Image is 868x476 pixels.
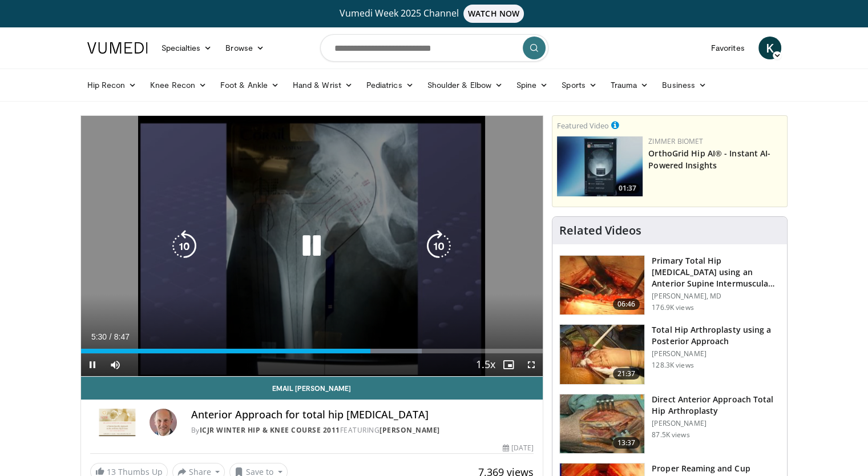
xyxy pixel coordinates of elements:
[652,292,780,301] p: [PERSON_NAME], MD
[613,298,640,310] span: 06:46
[114,332,130,341] span: 8:47
[559,224,641,237] h4: Related Videos
[557,120,609,131] small: Featured Video
[81,353,104,376] button: Pause
[81,349,543,353] div: Progress Bar
[758,37,781,59] a: K
[704,37,752,59] a: Favorites
[199,425,340,435] a: ICJR Winter Hip & Knee Course 2011
[89,5,780,23] a: Vumedi Week 2025 ChannelWATCH NOW
[559,324,780,385] a: 21:37 Total Hip Arthroplasty using a Posterior Approach [PERSON_NAME] 128.3K views
[150,409,177,436] img: Avatar
[191,425,534,435] div: By FEATURING
[91,332,107,341] span: 5:30
[503,443,534,453] div: [DATE]
[652,419,780,428] p: [PERSON_NAME]
[421,74,510,96] a: Shoulder & Elbow
[219,37,271,59] a: Browse
[652,349,780,358] p: [PERSON_NAME]
[559,255,780,316] a: 06:46 Primary Total Hip [MEDICAL_DATA] using an Anterior Supine Intermuscula… [PERSON_NAME], MD 1...
[652,303,693,312] p: 176.9K views
[463,5,524,23] span: WATCH NOW
[557,136,643,196] a: 01:37
[320,34,548,62] input: Search topics, interventions
[648,148,770,171] a: OrthoGrid Hip AI® - Instant AI-Powered Insights
[652,361,693,370] p: 128.3K views
[104,353,127,376] button: Mute
[652,255,780,289] h3: Primary Total Hip [MEDICAL_DATA] using an Anterior Supine Intermuscula…
[613,368,640,380] span: 21:37
[560,394,644,454] img: 294118_0000_1.png.150x105_q85_crop-smart_upscale.jpg
[80,74,144,96] a: Hip Recon
[286,74,360,96] a: Hand & Wrist
[380,425,440,435] a: [PERSON_NAME]
[155,37,219,59] a: Specialties
[143,74,213,96] a: Knee Recon
[555,74,604,96] a: Sports
[110,332,112,341] span: /
[652,324,780,347] h3: Total Hip Arthroplasty using a Posterior Approach
[213,74,286,96] a: Foot & Ankle
[648,136,703,146] a: Zimmer Biomet
[510,74,555,96] a: Spine
[613,437,640,449] span: 13:37
[560,325,644,384] img: 286987_0000_1.png.150x105_q85_crop-smart_upscale.jpg
[81,377,543,400] a: Email [PERSON_NAME]
[90,409,146,436] img: ICJR Winter Hip & Knee Course 2011
[360,74,421,96] a: Pediatrics
[474,353,497,376] button: Playback Rate
[81,116,543,377] video-js: Video Player
[560,256,644,315] img: 263423_3.png.150x105_q85_crop-smart_upscale.jpg
[652,394,780,417] h3: Direct Anterior Approach Total Hip Arthroplasty
[520,353,543,376] button: Fullscreen
[497,353,520,376] button: Enable picture-in-picture mode
[604,74,656,96] a: Trauma
[615,183,640,193] span: 01:37
[87,42,148,54] img: VuMedi Logo
[559,394,780,454] a: 13:37 Direct Anterior Approach Total Hip Arthroplasty [PERSON_NAME] 87.5K views
[652,430,689,439] p: 87.5K views
[655,74,713,96] a: Business
[557,136,643,196] img: 51d03d7b-a4ba-45b7-9f92-2bfbd1feacc3.150x105_q85_crop-smart_upscale.jpg
[191,409,534,421] h4: Anterior Approach for total hip [MEDICAL_DATA]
